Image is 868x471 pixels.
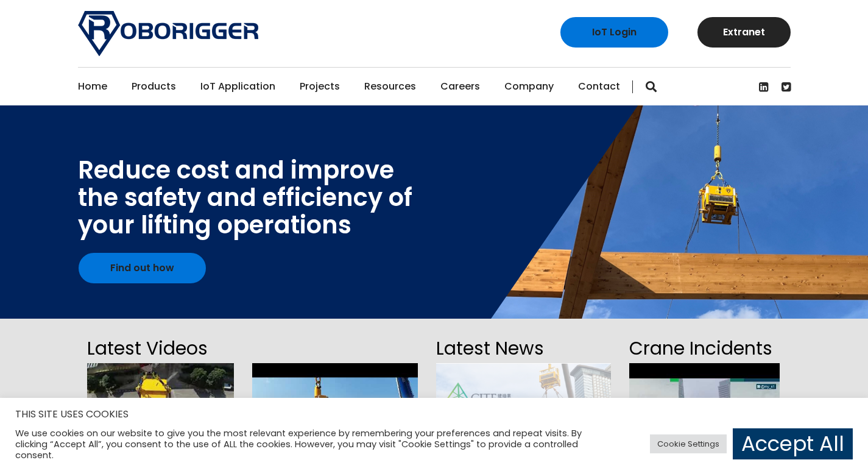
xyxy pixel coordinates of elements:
a: Products [132,68,176,105]
a: Company [504,68,554,105]
div: Reduce cost and improve the safety and efficiency of your lifting operations [78,157,412,239]
div: We use cookies on our website to give you the most relevant experience by remembering your prefer... [15,428,602,461]
a: Accept All [733,428,853,459]
img: Roborigger [78,11,258,56]
a: Careers [440,68,480,105]
h2: Latest News [436,334,610,363]
a: Projects [300,68,340,105]
a: Resources [364,68,416,105]
a: Cookie Settings [650,434,727,453]
h2: Crane Incidents [629,334,780,363]
a: Home [78,68,107,105]
a: IoT Login [560,17,668,48]
a: Find out how [79,253,206,283]
h5: THIS SITE USES COOKIES [15,406,853,422]
a: IoT Application [200,68,275,105]
h2: Latest Videos [87,334,234,363]
a: Extranet [697,17,791,48]
a: Contact [578,68,620,105]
